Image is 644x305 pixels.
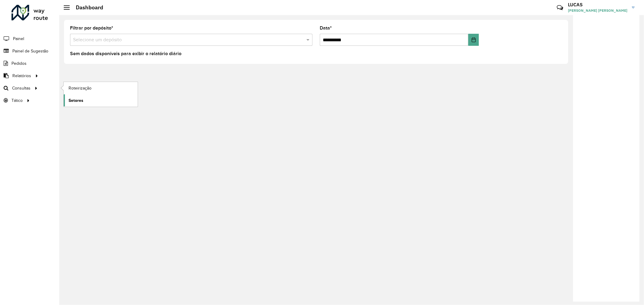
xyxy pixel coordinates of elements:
[70,50,181,57] label: Sem dados disponíveis para exibir o relatório diário
[11,97,23,104] span: Tático
[568,8,627,13] span: [PERSON_NAME] [PERSON_NAME]
[64,94,138,106] a: Setores
[69,97,83,104] span: Setores
[69,85,91,91] span: Roteirização
[468,34,479,46] button: Choose Date
[11,60,27,67] span: Pedidos
[320,24,332,32] label: Data
[568,2,627,8] h3: LUCAS
[12,85,30,91] span: Consultas
[12,48,48,54] span: Painel de Sugestão
[12,73,31,79] span: Relatórios
[64,82,138,94] a: Roteirização
[553,1,566,14] a: Contato Rápido
[13,36,24,42] span: Painel
[70,4,103,11] h2: Dashboard
[70,24,113,32] label: Filtrar por depósito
